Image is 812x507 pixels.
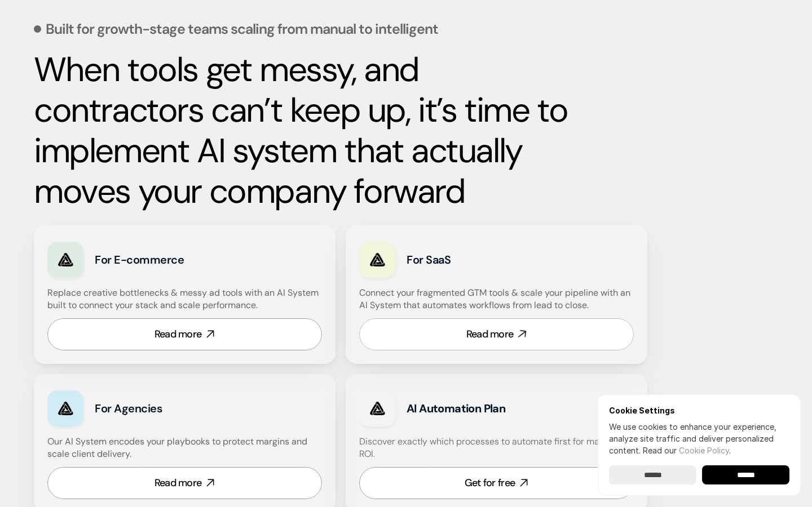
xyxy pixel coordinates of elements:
a: Read more [47,467,322,499]
a: Read more [47,318,322,350]
span: Read our . [643,446,731,455]
div: Read more [155,476,202,490]
h3: For SaaS [407,252,561,268]
h4: Discover exactly which processes to automate first for maximum ROI. [359,435,634,461]
h4: Replace creative bottlenecks & messy ad tools with an AI System built to connect your stack and s... [47,287,319,312]
strong: AI Automation Plan [407,401,505,416]
p: We use cookies to enhance your experience, analyze site traffic and deliver personalized content. [609,421,789,456]
h3: For Agencies [95,401,249,416]
strong: When tools get messy, and contractors can’t keep up, it’s time to implement AI system that actual... [34,47,575,214]
div: Get for free [465,476,515,490]
h3: For E-commerce [95,252,249,268]
h6: Cookie Settings [609,406,789,415]
div: Read more [155,327,202,341]
a: Get for free [359,467,634,499]
a: Read more [359,318,634,350]
h4: Connect your fragmented GTM tools & scale your pipeline with an AI System that automates workflow... [359,287,639,312]
h4: Our AI System encodes your playbooks to protect margins and scale client delivery. [47,435,322,461]
a: Cookie Policy [679,446,729,455]
div: Read more [466,327,514,341]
